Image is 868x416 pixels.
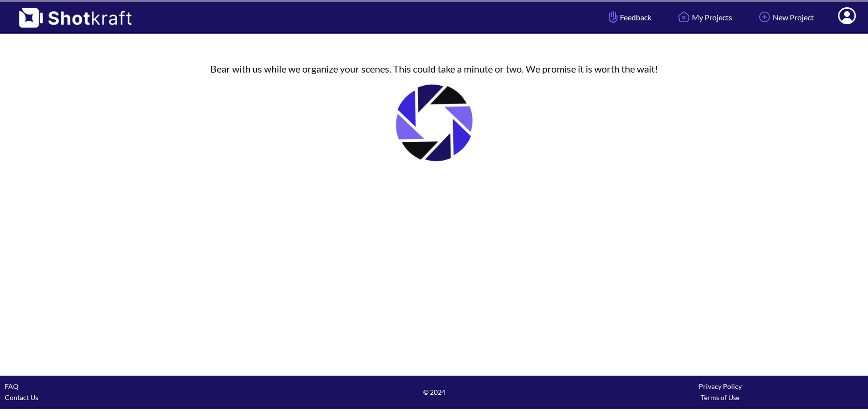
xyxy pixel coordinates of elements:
[577,392,863,403] div: Terms of Use
[5,393,38,401] a: Contact Us
[606,12,651,23] span: Feedback
[5,382,18,390] a: FAQ
[668,4,739,30] a: My Projects
[756,9,773,25] img: Add Icon
[386,74,483,171] img: Loading..
[291,386,577,398] span: © 2024
[749,4,821,30] a: New Project
[606,9,620,25] img: Hand Icon
[676,9,692,25] img: Home Icon
[577,381,863,392] div: Privacy Policy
